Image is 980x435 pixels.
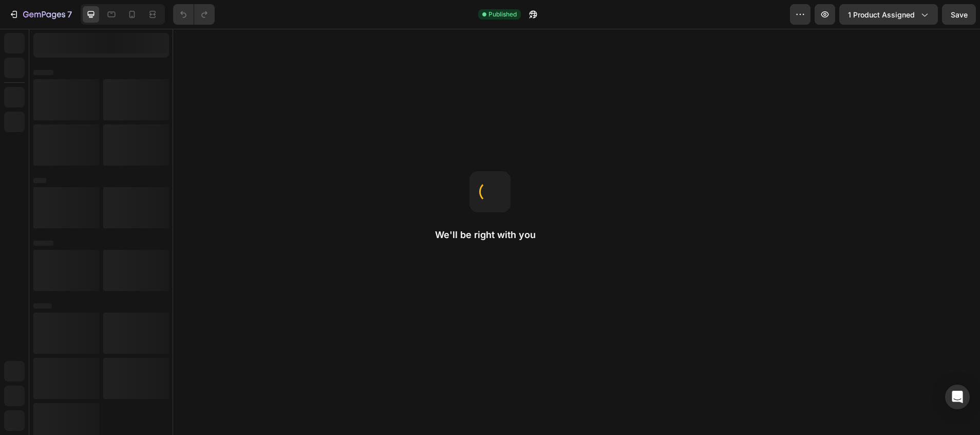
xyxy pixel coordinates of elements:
[951,10,968,19] span: Save
[942,4,976,25] button: Save
[945,385,970,409] div: Open Intercom Messenger
[67,8,72,21] p: 7
[4,4,77,25] button: 7
[839,4,938,25] button: 1 product assigned
[435,229,545,241] h2: We'll be right with you
[848,9,915,20] span: 1 product assigned
[173,4,215,25] div: Undo/Redo
[488,10,517,19] span: Published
